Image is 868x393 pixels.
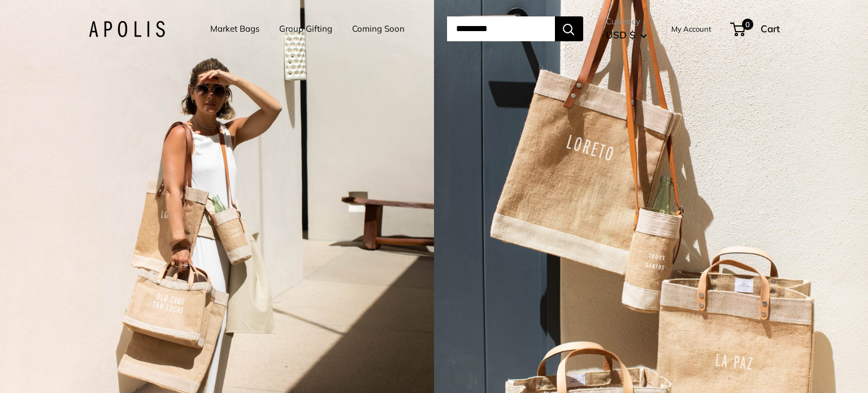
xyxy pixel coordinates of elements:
a: Group Gifting [279,21,332,37]
button: Search [555,16,583,41]
a: 0 Cart [731,20,780,38]
span: Currency [606,14,647,29]
img: Apolis [89,21,165,37]
span: USD $ [606,29,635,41]
a: My Account [671,22,711,36]
input: Search... [447,16,555,41]
span: 0 [741,19,753,30]
button: USD $ [606,26,647,44]
a: Market Bags [210,21,259,37]
span: Cart [761,23,780,34]
a: Coming Soon [352,21,405,37]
